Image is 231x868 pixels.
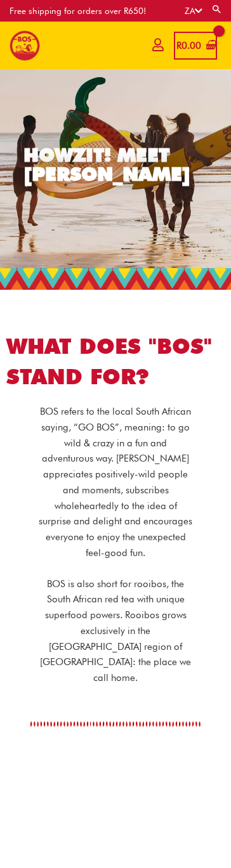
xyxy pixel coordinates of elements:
[174,32,217,60] a: View Shopping Cart, empty
[176,40,181,51] span: R
[38,576,193,686] p: BOS is also short for rooibos, the South African red tea with unique superfood powers. Rooibos gr...
[23,145,215,183] div: HOWZIT! MEET [PERSON_NAME]
[185,6,202,16] a: ZA
[38,404,193,561] p: BOS refers to the local South African saying, “GO BOS”, meaning: to go wild & crazy in a fun and ...
[211,4,223,15] a: Search button
[6,331,225,391] h1: WHAT DOES "BOS" STAND FOR?
[176,40,201,51] bdi: 0.00
[10,30,40,61] img: BOS logo finals-200px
